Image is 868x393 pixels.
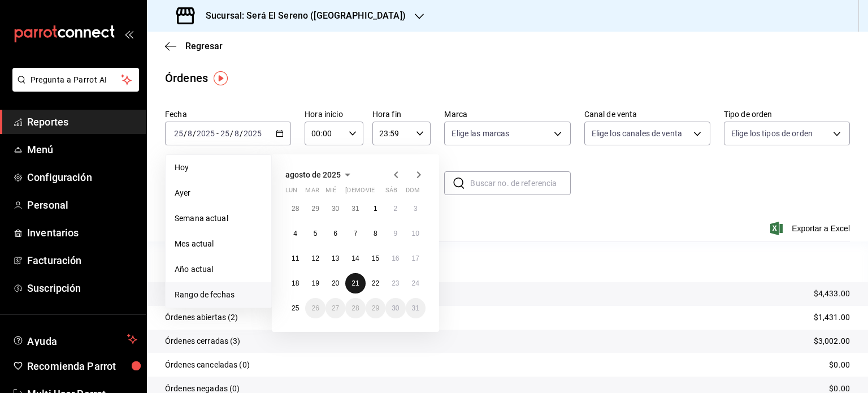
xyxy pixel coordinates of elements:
[175,238,262,250] span: Mes actual
[366,198,385,219] button: 1 de agosto de 2025
[345,273,365,293] button: 21 de agosto de 2025
[325,187,336,198] abbr: miércoles
[814,335,850,347] p: $3,002.00
[351,304,359,312] abbr: 28 de agosto de 2025
[325,198,345,219] button: 30 de julio de 2025
[332,254,339,262] abbr: 13 de agosto de 2025
[184,129,187,138] span: /
[366,223,385,244] button: 8 de agosto de 2025
[393,205,397,213] abbr: 2 de agosto de 2025
[285,187,297,198] abbr: lunes
[293,230,297,237] abbr: 4 de agosto de 2025
[325,298,345,318] button: 27 de agosto de 2025
[829,359,850,371] p: $0.00
[325,248,345,269] button: 13 de agosto de 2025
[285,170,341,179] span: agosto de 2025
[165,41,223,51] button: Regresar
[366,298,385,318] button: 29 de agosto de 2025
[31,74,121,86] span: Pregunta a Parrot AI
[814,288,850,300] p: $4,433.00
[314,230,318,237] abbr: 5 de agosto de 2025
[311,205,319,213] abbr: 29 de julio de 2025
[414,205,418,213] abbr: 3 de agosto de 2025
[444,110,570,118] label: Marca
[392,304,399,312] abbr: 30 de agosto de 2025
[406,187,420,198] abbr: domingo
[285,223,305,244] button: 4 de agosto de 2025
[345,248,365,269] button: 14 de agosto de 2025
[243,129,262,138] input: ----
[165,312,238,323] p: Órdenes abiertas (2)
[305,248,325,269] button: 12 de agosto de 2025
[305,110,363,118] label: Hora inicio
[165,70,208,87] div: Órdenes
[285,273,305,293] button: 18 de agosto de 2025
[165,110,291,118] label: Fecha
[366,248,385,269] button: 15 de agosto de 2025
[175,264,262,275] span: Año actual
[311,304,319,312] abbr: 26 de agosto de 2025
[305,273,325,293] button: 19 de agosto de 2025
[332,279,339,287] abbr: 20 de agosto de 2025
[354,230,358,237] abbr: 7 de agosto de 2025
[385,223,405,244] button: 9 de agosto de 2025
[285,248,305,269] button: 11 de agosto de 2025
[8,82,139,94] a: Pregunta a Parrot AI
[366,187,375,198] abbr: viernes
[452,128,509,139] span: Elige las marcas
[406,223,426,244] button: 10 de agosto de 2025
[292,205,299,213] abbr: 28 de julio de 2025
[292,304,299,312] abbr: 25 de agosto de 2025
[372,110,431,118] label: Hora fin
[230,129,233,138] span: /
[311,279,319,287] abbr: 19 de agosto de 2025
[345,223,365,244] button: 7 de agosto de 2025
[332,205,339,213] abbr: 30 de julio de 2025
[412,254,419,262] abbr: 17 de agosto de 2025
[240,129,243,138] span: /
[185,41,223,51] span: Regresar
[351,279,359,287] abbr: 21 de agosto de 2025
[351,205,359,213] abbr: 31 de julio de 2025
[374,205,377,213] abbr: 1 de agosto de 2025
[332,304,339,312] abbr: 27 de agosto de 2025
[27,359,137,374] span: Recomienda Parrot
[406,298,426,318] button: 31 de agosto de 2025
[292,254,299,262] abbr: 11 de agosto de 2025
[311,254,319,262] abbr: 12 de agosto de 2025
[214,71,228,85] img: Tooltip marker
[372,254,379,262] abbr: 15 de agosto de 2025
[165,335,241,347] p: Órdenes cerradas (3)
[175,289,262,301] span: Rango de fechas
[385,273,405,293] button: 23 de agosto de 2025
[814,312,850,323] p: $1,431.00
[325,273,345,293] button: 20 de agosto de 2025
[345,298,365,318] button: 28 de agosto de 2025
[27,280,137,296] span: Suscripción
[584,110,710,118] label: Canal de venta
[175,162,262,174] span: Hoy
[27,253,137,268] span: Facturación
[406,273,426,293] button: 24 de agosto de 2025
[175,187,262,199] span: Ayer
[12,68,139,92] button: Pregunta a Parrot AI
[27,170,137,185] span: Configuración
[285,298,305,318] button: 25 de agosto de 2025
[385,187,397,198] abbr: sábado
[165,255,850,269] p: Resumen
[406,198,426,219] button: 3 de agosto de 2025
[385,198,405,219] button: 2 de agosto de 2025
[220,129,230,138] input: --
[27,332,123,346] span: Ayuda
[345,187,412,198] abbr: jueves
[305,223,325,244] button: 5 de agosto de 2025
[165,359,250,371] p: Órdenes canceladas (0)
[173,129,184,138] input: --
[372,279,379,287] abbr: 22 de agosto de 2025
[193,129,196,138] span: /
[305,198,325,219] button: 29 de julio de 2025
[724,110,850,118] label: Tipo de orden
[412,230,419,237] abbr: 10 de agosto de 2025
[234,129,240,138] input: --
